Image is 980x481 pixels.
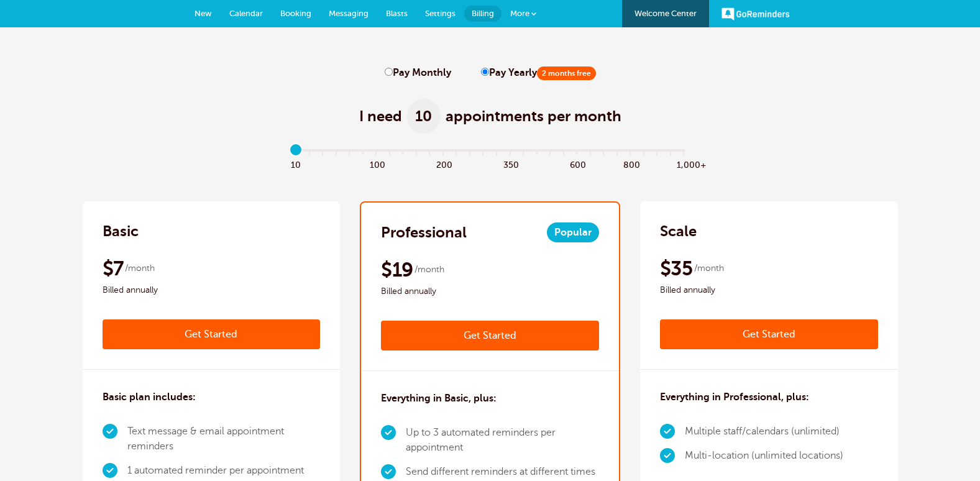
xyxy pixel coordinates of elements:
[464,6,501,22] a: Billing
[503,157,517,171] span: 350
[385,67,451,79] label: Pay Monthly
[660,390,809,405] h3: Everything in Professional, plus:
[386,9,408,18] span: Blasts
[195,9,212,18] span: New
[685,444,843,468] li: Multi-location (unlimited locations)
[694,261,724,276] span: /month
[370,157,383,171] span: 100
[446,106,621,126] span: appointments per month
[103,256,124,281] span: $7
[329,9,369,18] span: Messaging
[406,421,599,460] li: Up to 3 automated reminders per appointment
[685,419,843,444] li: Multiple staff/calendars (unlimited)
[660,256,692,281] span: $35
[280,9,311,18] span: Booking
[229,9,263,18] span: Calendar
[510,9,529,18] span: More
[290,157,303,171] span: 10
[425,9,456,18] span: Settings
[660,319,878,349] a: Get Started
[623,157,637,171] span: 800
[481,68,489,76] input: Pay Yearly2 months free
[103,319,321,349] a: Get Started
[125,261,155,276] span: /month
[414,262,444,277] span: /month
[677,157,690,171] span: 1,000+
[547,222,599,242] span: Popular
[407,99,441,134] span: 10
[381,257,413,282] span: $19
[381,222,467,242] h2: Professional
[103,390,196,405] h3: Basic plan includes:
[381,284,599,299] span: Billed annually
[660,221,697,241] h2: Scale
[103,283,321,298] span: Billed annually
[381,321,599,350] a: Get Started
[103,221,139,241] h2: Basic
[537,66,596,80] span: 2 months free
[385,68,393,76] input: Pay Monthly
[381,391,497,406] h3: Everything in Basic, plus:
[472,9,494,18] span: Billing
[359,106,402,126] span: I need
[481,67,596,79] label: Pay Yearly
[436,157,450,171] span: 200
[660,283,878,298] span: Billed annually
[570,157,584,171] span: 600
[127,419,321,459] li: Text message & email appointment reminders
